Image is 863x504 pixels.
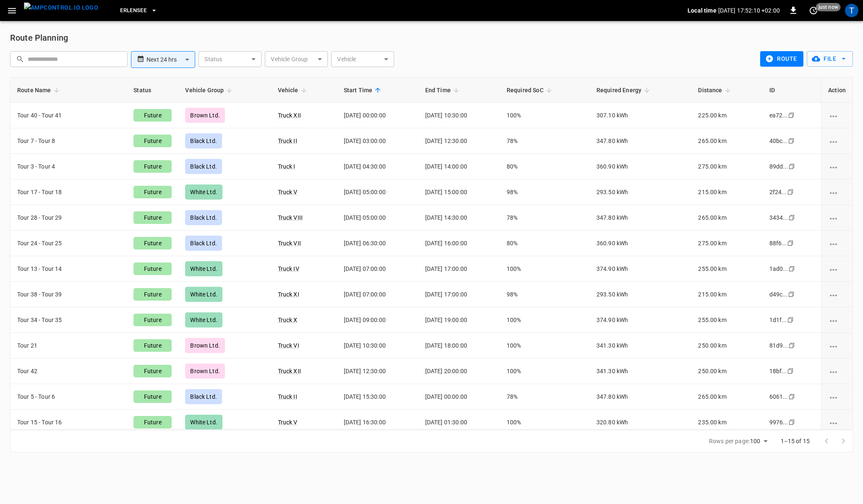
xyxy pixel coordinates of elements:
[828,316,846,324] div: route options
[500,333,590,359] td: 100%
[185,312,222,327] div: White Ltd.
[500,179,590,205] td: 98%
[185,364,225,379] div: Brown Ltd.
[760,51,803,67] button: route
[691,103,762,128] td: 225.00 km
[500,128,590,154] td: 78%
[500,256,590,282] td: 100%
[133,186,172,198] div: Future
[337,307,418,333] td: [DATE] 09:00:00
[828,290,846,299] div: route options
[828,265,846,273] div: route options
[24,3,98,13] img: ampcontrol.io logo
[698,85,733,95] span: Distance
[185,210,222,225] div: Black Ltd.
[590,103,692,128] td: 307.10 kWh
[185,287,222,302] div: White Ltd.
[691,231,762,256] td: 275.00 km
[500,410,590,435] td: 100%
[418,128,500,154] td: [DATE] 12:30:00
[769,392,788,401] div: 6061...
[133,109,172,122] div: Future
[185,236,222,251] div: Black Ltd.
[500,103,590,128] td: 100%
[500,384,590,410] td: 78%
[418,256,500,282] td: [DATE] 17:00:00
[337,205,418,231] td: [DATE] 05:00:00
[133,339,172,352] div: Future
[185,108,225,123] div: Brown Ltd.
[133,262,172,275] div: Future
[10,359,127,384] td: Tour 42
[185,159,222,174] div: Black Ltd.
[337,359,418,384] td: [DATE] 12:30:00
[807,4,820,17] button: set refresh interval
[769,213,788,222] div: 3434...
[133,390,172,403] div: Future
[787,290,796,299] div: copy
[500,307,590,333] td: 100%
[127,78,178,103] th: Status
[507,85,554,95] span: Required SoC
[788,264,796,273] div: copy
[688,6,717,15] p: Local time
[691,256,762,282] td: 255.00 km
[709,437,750,445] p: Rows per page:
[816,3,841,11] span: just now
[418,384,500,410] td: [DATE] 00:00:00
[133,365,172,377] div: Future
[781,437,810,445] p: 1–15 of 15
[133,211,172,224] div: Future
[10,256,127,282] td: Tour 13 - Tour 14
[10,282,127,307] td: Tour 38 - Tour 39
[278,393,297,400] a: Truck II
[718,6,780,15] p: [DATE] 17:52:10 +02:00
[787,187,795,197] div: copy
[337,179,418,205] td: [DATE] 05:00:00
[337,410,418,435] td: [DATE] 16:30:00
[278,189,298,195] a: Truck V
[691,154,762,179] td: 275.00 km
[278,291,299,298] a: Truck XI
[185,261,222,276] div: White Ltd.
[10,231,127,256] td: Tour 24 - Tour 25
[828,188,846,196] div: route options
[787,136,796,145] div: copy
[769,341,788,350] div: 81d9...
[769,111,788,120] div: ea72...
[185,389,222,404] div: Black Ltd.
[828,392,846,401] div: route options
[788,392,796,401] div: copy
[10,179,127,205] td: Tour 17 - Tour 18
[769,188,787,196] div: 2f24...
[17,85,62,95] span: Route Name
[10,128,127,154] td: Tour 7 - Tour 8
[828,239,846,247] div: route options
[750,435,770,447] div: 100
[769,265,788,273] div: 1ad0...
[828,367,846,375] div: route options
[146,52,195,68] div: Next 24 hrs
[590,231,692,256] td: 360.90 kWh
[278,214,303,221] a: Truck VIII
[500,282,590,307] td: 98%
[337,333,418,359] td: [DATE] 10:30:00
[133,135,172,147] div: Future
[10,154,127,179] td: Tour 3 - Tour 4
[185,85,235,95] span: Vehicle Group
[500,359,590,384] td: 100%
[590,307,692,333] td: 374.90 kWh
[787,366,795,376] div: copy
[418,307,500,333] td: [DATE] 19:00:00
[10,307,127,333] td: Tour 34 - Tour 35
[278,265,299,272] a: Truck IV
[590,410,692,435] td: 320.80 kWh
[117,3,161,19] button: Erlensee
[10,103,127,128] td: Tour 40 - Tour 41
[278,163,296,170] a: Truck I
[418,231,500,256] td: [DATE] 16:00:00
[691,205,762,231] td: 265.00 km
[278,112,301,119] a: Truck XII
[807,51,853,67] button: File
[278,317,298,323] a: Truck X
